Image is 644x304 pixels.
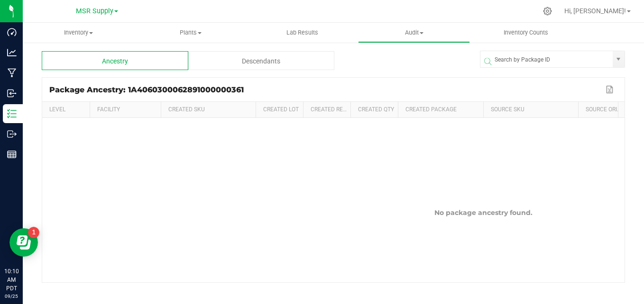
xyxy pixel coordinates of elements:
[358,23,470,43] a: Audit
[491,28,561,37] span: Inventory Counts
[28,227,39,238] iframe: Resource center unread badge
[7,48,17,57] inline-svg: Analytics
[480,51,613,68] input: Search by Package ID
[76,7,113,15] span: MSR Supply
[542,7,553,16] div: Manage settings
[4,293,18,300] p: 09/25
[7,129,17,139] inline-svg: Outbound
[4,267,18,293] p: 10:10 AM PDT
[398,102,483,118] th: Created Package
[90,102,161,118] th: Facility
[247,23,359,43] a: Lab Results
[7,150,17,159] inline-svg: Reports
[350,102,398,118] th: Created Qty
[470,23,582,43] a: Inventory Counts
[274,28,331,37] span: Lab Results
[9,228,38,257] iframe: Resource center
[303,102,350,118] th: Created Ref Field
[135,23,247,43] a: Plants
[564,7,626,15] span: Hi, [PERSON_NAME]!
[42,102,90,118] th: Level
[161,102,256,118] th: Created SKU
[483,102,578,118] th: Source SKU
[7,89,17,98] inline-svg: Inbound
[23,28,135,37] span: Inventory
[603,83,617,96] button: Export to Excel
[7,109,17,118] inline-svg: Inventory
[434,208,533,217] span: No package ancestry found.
[7,68,17,78] inline-svg: Manufacturing
[49,85,603,94] div: Package Ancestry: 1A4060300062891000000361
[7,27,17,37] inline-svg: Dashboard
[359,28,469,37] span: Audit
[578,102,626,118] th: Source Origin Harvests
[23,23,135,43] a: Inventory
[135,28,246,37] span: Plants
[42,51,188,70] div: Ancestry
[256,102,303,118] th: Created Lot
[188,51,335,70] div: Descendants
